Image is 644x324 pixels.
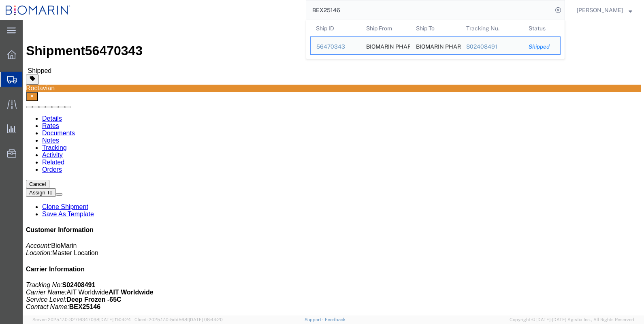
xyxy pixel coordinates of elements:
[360,20,411,36] th: Ship From
[32,317,131,322] span: Server: 2025.17.0-327f6347098
[523,20,561,36] th: Status
[134,317,223,322] span: Client: 2025.17.0-5dd568f
[6,4,70,16] img: logo
[316,43,355,51] div: 56470343
[23,20,644,315] iframe: FS Legacy Container
[306,0,552,20] input: Search for shipment number, reference number
[510,316,634,323] span: Copyright © [DATE]-[DATE] Agistix Inc., All Rights Reserved
[461,20,523,36] th: Tracking Nu.
[310,20,360,36] th: Ship ID
[325,317,345,322] a: Feedback
[529,43,554,51] div: Shipped
[99,317,131,322] span: [DATE] 11:04:24
[189,317,223,322] span: [DATE] 08:44:20
[310,20,565,59] table: Search Results
[416,37,455,54] div: BIOMARIN PHARMACEUTICAL INC.
[466,43,518,51] div: S02408491
[366,37,405,54] div: BIOMARIN PHARMACEUTICAL INC.
[410,20,461,36] th: Ship To
[576,5,633,15] button: [PERSON_NAME]
[577,6,623,15] span: Carrie Lai
[305,317,325,322] a: Support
